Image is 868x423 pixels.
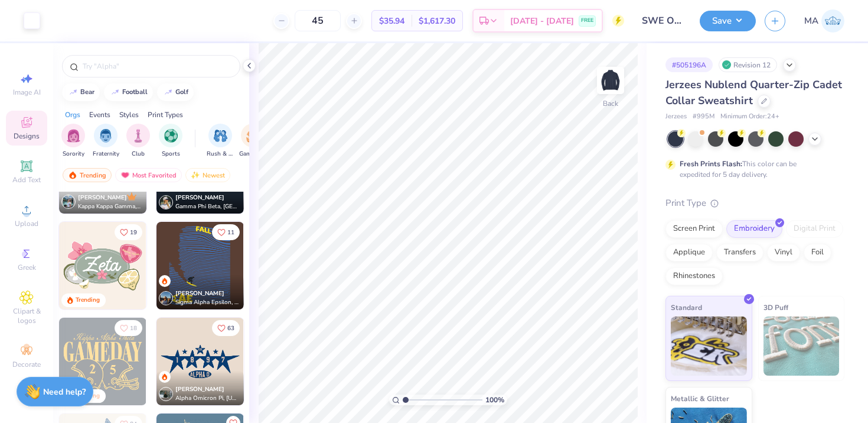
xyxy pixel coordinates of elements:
span: Jerzees Nublend Quarter-Zip Cadet Collar Sweatshirt [665,78,842,108]
button: football [104,83,153,101]
img: trend_line.gif [68,89,78,96]
span: 3D Puff [763,301,788,314]
div: Print Type [665,196,844,210]
span: Gamma Phi Beta, [GEOGRAPHIC_DATA][US_STATE] [175,202,239,211]
div: filter for Fraternity [93,124,119,159]
span: Image AI [13,88,41,97]
img: Rush & Bid Image [214,129,227,143]
img: 2b704b5a-84f6-4980-8295-53d958423ff9 [146,318,233,405]
img: topCreatorCrown.gif [127,192,136,201]
strong: Need help? [43,386,86,398]
span: FREE [581,17,593,25]
button: filter button [126,124,150,159]
span: Add Text [12,175,41,185]
img: Club Image [132,129,145,143]
div: Orgs [65,109,80,120]
span: [PERSON_NAME] [175,289,224,298]
input: Try "Alpha" [81,60,233,72]
div: Styles [119,109,139,120]
div: golf [175,89,188,95]
span: Designs [14,131,40,141]
div: Vinyl [767,244,800,261]
span: [PERSON_NAME] [175,193,224,202]
div: Rhinestones [665,267,723,285]
div: Revision 12 [719,57,777,72]
div: Screen Print [665,220,723,238]
img: most_fav.gif [120,171,130,179]
span: Game Day [239,150,266,159]
strong: Fresh Prints Flash: [680,159,742,169]
span: Decorate [12,360,41,369]
button: Save [700,11,756,31]
img: Newest.gif [191,171,200,179]
span: MA [804,14,818,28]
img: e80e0d46-facb-4838-8ac4-3c02307459bf [243,222,331,309]
div: filter for Sorority [61,124,85,159]
span: Sigma Alpha Epsilon, [GEOGRAPHIC_DATA][US_STATE] [175,298,239,307]
div: Back [603,98,618,109]
span: 100 % [485,395,504,405]
img: trend_line.gif [110,89,120,96]
img: Game Day Image [246,129,260,143]
img: 010ceb09-c6fc-40d9-b71e-e3f087f73ee6 [59,222,146,309]
div: Trending [76,296,100,305]
img: Avatar [61,195,76,209]
img: 3D Puff [763,317,840,376]
img: 4c2ba52e-d93a-4885-b66d-971d0f88707e [243,318,331,405]
img: Sorority Image [67,129,80,143]
div: Most Favorited [115,168,182,182]
span: Fraternity [93,150,119,159]
input: – – [295,10,341,31]
a: MA [804,9,844,33]
div: filter for Game Day [239,124,266,159]
span: 19 [130,230,137,235]
span: # 995M [693,112,714,122]
span: Greek [18,263,36,272]
span: $35.94 [379,15,404,27]
span: Jerzees [665,112,687,122]
span: Sports [162,150,180,159]
span: $1,617.30 [419,15,455,27]
div: filter for Club [126,124,150,159]
div: Foil [804,244,831,261]
span: [DATE] - [DATE] [510,15,574,27]
img: trend_line.gif [164,89,173,96]
div: Newest [185,168,230,182]
button: filter button [159,124,182,159]
span: Alpha Omicron Pi, [US_STATE] A&M University [175,394,239,403]
button: Like [115,320,142,336]
span: Metallic & Glitter [671,392,729,405]
span: 11 [227,230,234,235]
img: b8819b5f-dd70-42f8-b218-32dd770f7b03 [59,318,146,405]
img: Back [599,69,622,92]
span: Minimum Order: 24 + [720,112,779,122]
button: Like [115,224,142,240]
button: golf [157,83,194,101]
div: Digital Print [786,220,843,238]
img: Standard [671,317,747,376]
img: Sports Image [164,129,178,143]
img: trending.gif [68,171,77,179]
div: filter for Sports [159,124,182,159]
div: football [122,89,148,95]
img: ce57f32a-cfc6-41ad-89ac-b91076b4d913 [156,318,244,405]
img: Avatar [159,387,173,401]
div: Events [89,109,110,120]
button: filter button [239,124,266,159]
input: Untitled Design [633,9,691,33]
span: [PERSON_NAME] [175,385,224,393]
div: Applique [665,244,713,261]
button: filter button [93,124,119,159]
button: filter button [61,124,85,159]
img: d6d5c6c6-9b9a-4053-be8a-bdf4bacb006d [146,222,233,309]
div: Transfers [716,244,763,261]
img: Fraternity Image [99,129,112,143]
span: 18 [130,325,137,331]
button: bear [62,83,100,101]
span: Kappa Kappa Gamma, [GEOGRAPHIC_DATA][US_STATE] [78,202,142,211]
button: Like [212,320,240,336]
div: Print Types [148,109,183,120]
span: Club [132,150,145,159]
div: This color can be expedited for 5 day delivery. [680,159,825,180]
div: # 505196A [665,57,713,72]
